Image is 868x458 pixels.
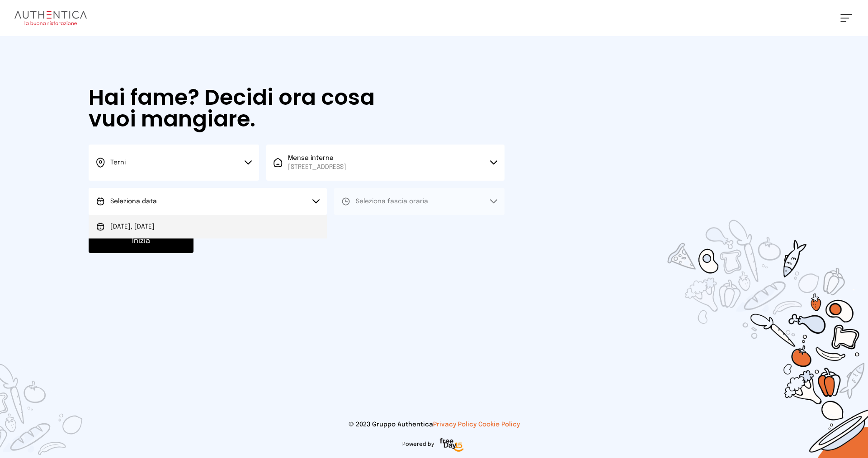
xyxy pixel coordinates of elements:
[89,229,193,253] button: Inizia
[438,436,466,454] img: logo-freeday.3e08031.png
[89,188,327,215] button: Seleziona data
[110,198,157,205] span: Seleziona data
[14,420,854,429] p: © 2023 Gruppo Authentica
[433,421,476,428] a: Privacy Policy
[110,222,155,231] span: [DATE], [DATE]
[478,421,520,428] a: Cookie Policy
[334,188,505,215] button: Seleziona fascia oraria
[402,441,434,448] span: Powered by
[356,198,428,205] span: Seleziona fascia oraria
